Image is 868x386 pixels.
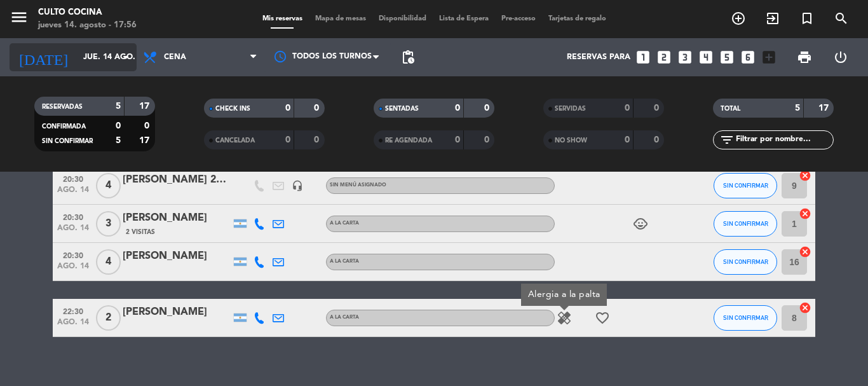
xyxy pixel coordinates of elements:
[654,104,661,113] strong: 0
[139,102,152,111] strong: 17
[123,304,231,321] div: [PERSON_NAME]
[633,216,648,231] i: child_care
[57,318,89,333] span: ago. 14
[799,169,811,182] i: cancel
[719,132,735,148] i: filter_list
[116,121,121,130] strong: 0
[372,15,433,22] span: Disponibilidad
[314,104,322,113] strong: 0
[285,104,290,113] strong: 0
[698,49,714,65] i: looks_4
[656,49,672,65] i: looks_two
[123,172,231,188] div: [PERSON_NAME] 21hs
[822,38,858,76] div: LOG OUT
[123,248,231,265] div: [PERSON_NAME]
[330,259,359,264] span: A LA CARTA
[256,15,309,22] span: Mis reservas
[215,137,255,144] span: CANCELADA
[96,173,121,198] span: 4
[714,173,777,198] button: SIN CONFIRMAR
[57,209,89,224] span: 20:30
[714,305,777,331] button: SIN CONFIRMAR
[834,11,849,26] i: search
[723,258,768,265] span: SIN CONFIRMAR
[635,49,651,65] i: looks_one
[96,305,121,331] span: 2
[330,315,359,320] span: A LA CARTA
[721,106,740,112] span: TOTAL
[57,303,89,318] span: 22:30
[799,207,811,220] i: cancel
[542,15,613,22] span: Tarjetas de regalo
[735,133,833,147] input: Filtrar por nombre...
[799,301,811,314] i: cancel
[799,245,811,258] i: cancel
[625,135,630,144] strong: 0
[139,136,152,145] strong: 17
[495,15,542,22] span: Pre-acceso
[433,15,495,22] span: Lista de Espera
[164,53,186,62] span: Cena
[723,220,768,227] span: SIN CONFIRMAR
[765,11,780,26] i: exit_to_app
[118,50,133,65] i: arrow_drop_down
[723,314,768,321] span: SIN CONFIRMAR
[740,49,756,65] i: looks_6
[557,310,572,326] i: healing
[144,121,152,130] strong: 0
[677,49,693,65] i: looks_3
[625,104,630,113] strong: 0
[314,135,322,144] strong: 0
[714,249,777,275] button: SIN CONFIRMAR
[455,135,460,144] strong: 0
[833,50,848,65] i: power_settings_new
[42,138,93,144] span: SIN CONFIRMAR
[595,310,610,326] i: favorite_border
[330,183,386,188] span: Sin menú asignado
[116,102,121,111] strong: 5
[799,11,815,26] i: turned_in_not
[400,50,416,65] span: pending_actions
[38,19,137,32] div: jueves 14. agosto - 17:56
[385,137,432,144] span: RE AGENDADA
[330,221,359,226] span: A LA CARTA
[484,135,492,144] strong: 0
[797,50,812,65] span: print
[57,186,89,200] span: ago. 14
[116,136,121,145] strong: 5
[57,224,89,238] span: ago. 14
[385,106,419,112] span: SENTADAS
[57,171,89,186] span: 20:30
[484,104,492,113] strong: 0
[10,43,77,71] i: [DATE]
[555,137,587,144] span: NO SHOW
[761,49,777,65] i: add_box
[126,227,155,237] span: 2 Visitas
[292,180,303,191] i: headset_mic
[96,249,121,275] span: 4
[521,284,607,306] div: Alergia a la palta
[455,104,460,113] strong: 0
[57,262,89,277] span: ago. 14
[719,49,735,65] i: looks_5
[42,123,86,130] span: CONFIRMADA
[555,106,586,112] span: SERVIDAS
[96,211,121,237] span: 3
[654,135,661,144] strong: 0
[567,53,630,62] span: Reservas para
[285,135,290,144] strong: 0
[731,11,746,26] i: add_circle_outline
[818,104,831,113] strong: 17
[57,247,89,262] span: 20:30
[10,8,29,27] i: menu
[723,182,768,189] span: SIN CONFIRMAR
[714,211,777,237] button: SIN CONFIRMAR
[38,6,137,19] div: CULTO COCINA
[123,210,231,226] div: [PERSON_NAME]
[309,15,372,22] span: Mapa de mesas
[42,104,83,110] span: RESERVADAS
[215,106,250,112] span: CHECK INS
[795,104,800,113] strong: 5
[10,8,29,31] button: menu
